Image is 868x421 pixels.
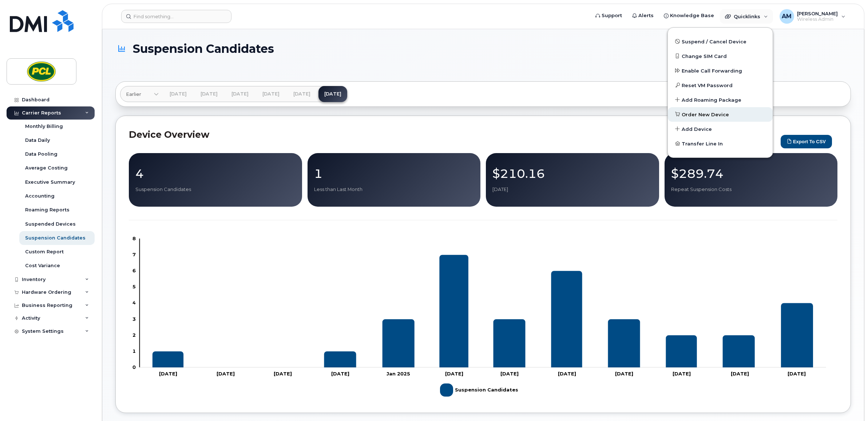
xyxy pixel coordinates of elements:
[132,332,136,338] tspan: 2
[217,371,235,377] tspan: [DATE]
[682,82,733,89] span: Reset VM Password
[314,186,474,193] p: Less than Last Month
[314,167,474,180] p: 1
[257,86,285,102] a: [DATE]
[682,140,723,148] span: Transfer Line In
[132,348,136,354] tspan: 1
[682,53,727,60] span: Change SIM Card
[781,135,832,148] button: Export to CSV
[274,371,292,377] tspan: [DATE]
[132,364,136,370] tspan: 0
[668,107,773,122] a: Order New Device
[132,235,136,241] tspan: 8
[132,235,826,399] g: Chart
[120,86,159,102] a: Earlier
[492,167,653,180] p: $210.16
[671,186,831,193] p: Repeat Suspension Costs
[682,111,729,118] span: Order New Device
[159,371,177,377] tspan: [DATE]
[135,167,296,180] p: 4
[318,86,347,102] a: [DATE]
[788,371,806,377] tspan: [DATE]
[682,38,746,46] span: Suspend / Cancel Device
[135,186,296,193] p: Suspension Candidates
[132,268,136,273] tspan: 6
[226,86,254,102] a: [DATE]
[132,300,136,306] tspan: 4
[668,122,773,136] a: Add Device
[387,371,410,377] tspan: Jan 2025
[440,381,518,399] g: Legend
[682,126,712,133] span: Add Device
[440,381,518,399] g: Suspension Candidates
[152,255,813,367] g: Suspension Candidates
[615,371,633,377] tspan: [DATE]
[126,91,141,98] span: Earlier
[671,167,831,180] p: $289.74
[331,371,349,377] tspan: [DATE]
[164,86,193,102] a: [DATE]
[682,67,742,75] span: Enable Call Forwarding
[132,284,136,290] tspan: 5
[133,42,274,55] span: Suspension Candidates
[501,371,519,377] tspan: [DATE]
[132,252,136,257] tspan: 7
[129,129,777,140] h2: Device Overview
[132,316,136,322] tspan: 3
[673,371,691,377] tspan: [DATE]
[682,97,741,104] span: Add Roaming Package
[288,86,316,102] a: [DATE]
[445,371,464,377] tspan: [DATE]
[492,186,653,193] p: [DATE]
[731,371,749,377] tspan: [DATE]
[195,86,223,102] a: [DATE]
[558,371,576,377] tspan: [DATE]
